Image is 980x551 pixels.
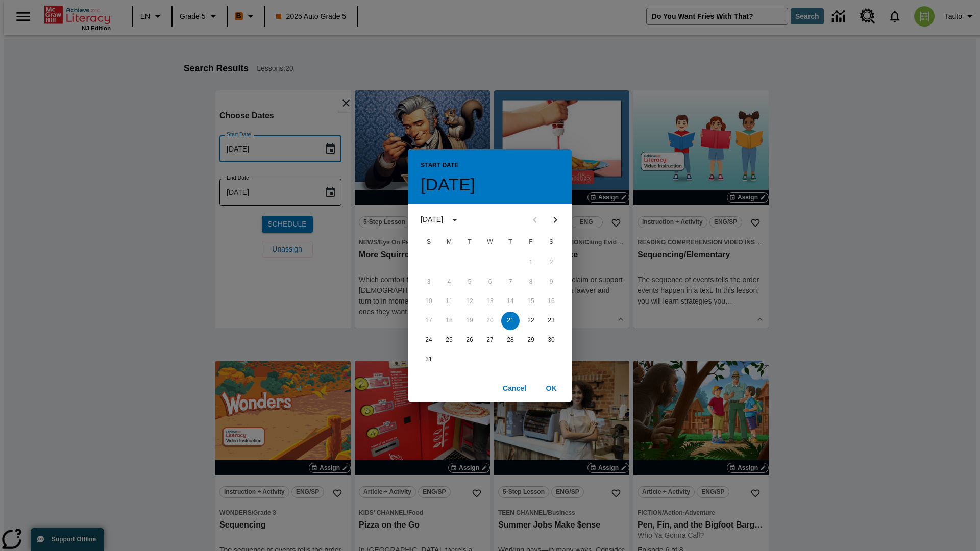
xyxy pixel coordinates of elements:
span: Start Date [421,158,458,174]
button: 31 [420,350,438,369]
button: 21 [501,312,520,330]
button: 23 [542,312,560,330]
button: 22 [522,312,540,330]
span: Friday [522,232,540,253]
button: 29 [522,331,540,349]
span: Wednesday [481,232,499,253]
button: Next month [545,210,566,230]
span: Thursday [501,232,520,253]
span: Sunday [420,232,438,253]
span: Saturday [542,232,560,253]
button: 25 [440,331,458,349]
button: Cancel [498,379,531,398]
button: OK [535,379,568,398]
div: [DATE] [421,214,443,225]
button: 28 [501,331,520,349]
button: 30 [542,331,560,349]
span: Tuesday [460,232,479,253]
span: Monday [440,232,458,253]
button: 26 [460,331,479,349]
h4: [DATE] [421,174,475,195]
button: 27 [481,331,499,349]
button: 24 [420,331,438,349]
button: calendar view is open, switch to year view [446,211,463,229]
